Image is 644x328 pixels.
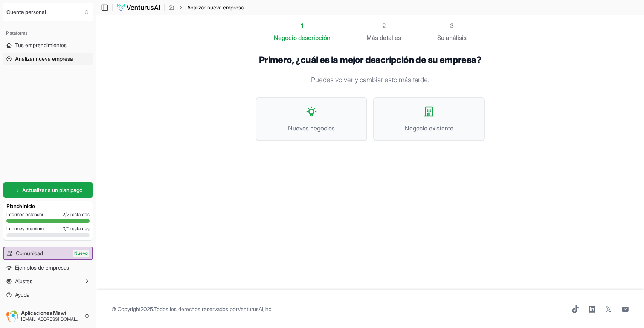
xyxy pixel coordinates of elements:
a: Ayuda [3,289,93,301]
font: [EMAIL_ADDRESS][DOMAIN_NAME] [21,316,95,322]
font: Ajustes [15,278,32,284]
img: ACg8ocI71fFx7IqGsVxnx-ar2DltLzg8NeQluVKZWyyy0Dqk_1yhYIY=s96-c [6,310,18,322]
font: Todos los derechos reservados por [154,306,238,312]
font: Puedes volver y cambiar esto más tarde. [311,76,429,84]
font: 2 [63,212,65,217]
font: Negocio [274,34,297,41]
font: 3 [450,22,454,29]
a: ComunidadNuevo [4,247,92,259]
font: detalles [380,34,401,41]
font: Analizar nueva empresa [15,55,73,62]
a: Analizar nueva empresa [3,53,93,65]
font: restantes [70,226,90,231]
font: 1 [301,22,303,29]
font: Aplicaciones Mawi [21,310,66,316]
font: 2025. [140,306,154,312]
font: Nuevo [74,250,88,256]
font: © Copyright [111,306,140,312]
font: Analizar nueva empresa [187,4,244,11]
a: Ejemplos de empresas [3,262,93,274]
button: Negocio existente [373,97,485,141]
font: 2 [67,212,69,217]
font: Más [366,34,378,41]
font: Informes premium [6,226,44,231]
font: Plan [6,203,17,209]
font: Ejemplos de empresas [15,264,69,271]
font: Comunidad [16,250,43,256]
font: Actualizar a un plan pago [22,187,82,193]
font: Informes estándar [6,212,43,217]
font: / [65,212,67,217]
font: Primero, ¿cuál es la mejor descripción de su empresa? [259,54,481,65]
font: / [65,226,67,231]
font: Nuevos negocios [288,124,335,132]
button: Nuevos negocios [256,97,367,141]
font: 0 [63,226,65,231]
font: Su [437,34,444,41]
font: descripción [298,34,330,41]
font: Inc. [264,306,272,312]
img: logo [116,3,160,12]
button: Aplicaciones Mawi[EMAIL_ADDRESS][DOMAIN_NAME] [3,307,93,325]
a: Actualizar a un plan pago [3,182,93,198]
font: análisis [446,34,467,41]
font: Tus emprendimientos [15,42,67,48]
font: Plataforma [6,30,27,36]
font: Cuenta personal [6,9,46,15]
nav: migaja de pan [168,4,244,11]
font: de inicio [17,203,35,209]
font: restantes [70,212,90,217]
a: Tus emprendimientos [3,39,93,51]
button: Seleccione una organización [3,3,93,21]
font: 2 [382,22,386,29]
a: VenturusAI, [238,306,264,312]
span: Analizar nueva empresa [187,4,244,11]
font: Ayuda [15,291,29,298]
font: 0 [67,226,69,231]
font: Negocio existente [405,124,453,132]
button: Ajustes [3,275,93,287]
